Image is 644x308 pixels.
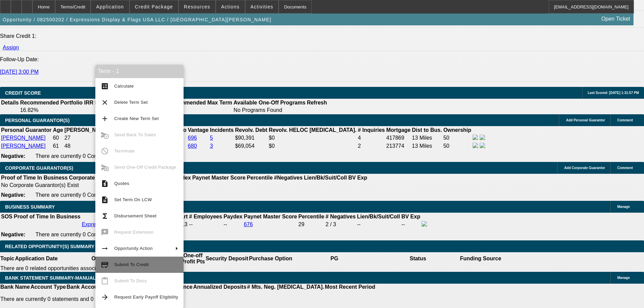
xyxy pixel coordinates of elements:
[412,134,443,142] td: 13 Miles
[473,143,478,148] img: facebook-icon.png
[5,244,94,249] span: RELATED OPPORTUNITY(S) SUMMARY
[101,115,109,123] mat-icon: add
[247,175,272,181] b: Percentile
[412,127,442,133] b: Dist to Bus.
[269,127,357,133] b: Revolv. HELOC [MEDICAL_DATA].
[210,127,234,133] b: Incidents
[14,213,81,220] th: Proof of Time In Business
[101,261,109,269] mat-icon: credit_score
[94,99,166,106] th: Recommended One Off IRR
[357,214,400,219] b: Lien/Bk/Suit/Coll
[114,100,148,105] span: Delete Term Set
[114,181,129,186] span: Quotes
[386,134,411,142] td: 417869
[268,134,357,142] td: $0
[3,45,19,50] a: Assign
[251,4,273,9] span: Activities
[135,4,173,9] span: Credit Package
[114,246,153,251] span: Opportunity Action
[114,213,157,218] span: Disbursement Sheet
[299,221,324,228] div: 29
[386,142,411,150] td: 213774
[235,142,268,150] td: $69,054
[1,213,13,220] th: SOS
[216,0,245,13] button: Actions
[325,284,376,290] th: Most Recent Period
[1,99,19,106] th: Details
[193,284,246,290] th: Annualized Deposits
[233,99,306,106] th: Available One-Off Programs
[114,84,134,89] span: Calculate
[1,143,46,149] a: [PERSON_NAME]
[1,182,370,189] td: No Corporate Guarantor(s) Exist
[167,99,233,106] th: Recommended Max Term
[95,65,184,78] div: Term - 1
[221,4,240,9] span: Actions
[245,0,279,13] button: Activities
[248,252,292,265] th: Purchase Option
[5,118,70,123] span: PERSONAL GUARANTOR(S)
[235,127,267,133] b: Revolv. Debt
[617,276,630,280] span: Manage
[401,214,420,219] b: BV Exp
[188,135,197,141] a: 696
[205,252,248,265] th: Security Deposit
[304,175,347,181] b: Lien/Bk/Suit/Coll
[588,91,639,95] span: Last Scored: [DATE] 1:31:57 PM
[376,252,460,265] th: Status
[566,118,605,122] span: Add Personal Guarantor
[268,142,357,150] td: $0
[0,296,375,302] p: There are currently 0 statements and 0 details entered on this opportunity
[412,142,443,150] td: 13 Miles
[326,214,356,219] b: # Negatives
[1,127,51,133] b: Personal Guarantor
[114,116,159,121] span: Create New Term Set
[210,135,213,141] a: 5
[348,175,367,181] b: BV Exp
[189,214,222,219] b: # Employees
[65,127,123,133] b: [PERSON_NAME]. EST
[167,107,233,114] td: --
[443,142,472,150] td: 50
[473,135,478,140] img: facebook-icon.png
[114,262,149,267] span: Submit To Credit
[35,153,179,159] span: There are currently 0 Comments entered on this opportunity
[53,127,63,133] b: Age
[1,153,25,159] b: Negative:
[184,4,210,9] span: Resources
[1,174,68,181] th: Proof of Time In Business
[5,165,73,171] span: CORPORATE GUARANTOR(S)
[64,142,124,150] td: 48
[617,118,633,122] span: Comment
[101,180,109,188] mat-icon: request_quote
[210,143,213,149] a: 3
[274,175,303,181] b: #Negatives
[244,221,253,227] a: 676
[114,197,152,202] span: Set Term On LCW
[101,293,109,301] mat-icon: arrow_forward
[307,99,328,106] th: Refresh
[292,252,376,265] th: PG
[422,221,427,227] img: facebook-icon.png
[64,134,124,142] td: 27
[480,135,485,140] img: linkedin-icon.png
[223,214,242,219] b: Paydex
[1,232,25,237] b: Negative:
[357,134,385,142] td: 4
[1,135,46,141] a: [PERSON_NAME]
[326,221,356,228] div: 2 / 3
[175,127,187,133] b: Fico
[114,294,178,300] span: Request Early Payoff Eligibility
[617,166,633,170] span: Comment
[188,127,209,133] b: Vantage
[179,0,215,13] button: Resources
[82,221,174,227] a: Expressions Display & Flags USA LLC
[443,134,472,142] td: 50
[130,0,178,13] button: Credit Package
[15,252,58,265] th: Application Date
[91,0,129,13] button: Application
[564,166,605,170] span: Add Corporate Guarantor
[58,252,142,265] th: Owner
[94,107,166,114] td: 11.62%
[96,4,124,9] span: Application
